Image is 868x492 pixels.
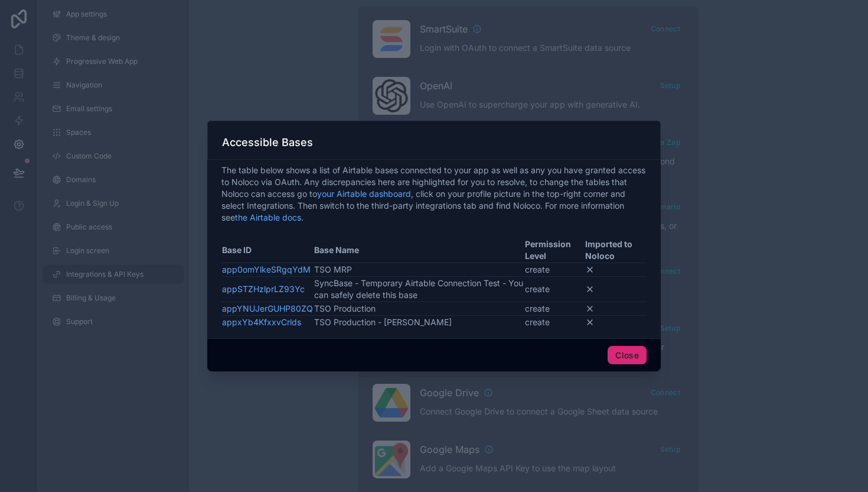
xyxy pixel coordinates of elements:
[314,302,524,315] td: TSO Production
[314,263,524,276] td: TSO MRP
[314,315,524,329] td: TSO Production - [PERSON_NAME]
[524,302,585,315] td: create
[222,284,305,294] a: appSTZHzlprLZ93Yc
[314,238,524,263] th: Base Name
[524,238,585,263] th: Permission Level
[235,212,301,222] a: the Airtable docs
[314,276,524,302] td: SyncBase - Temporary Airtable Connection Test - You can safely delete this base
[585,238,647,263] th: Imported to Noloco
[317,189,411,199] a: your Airtable dashboard
[524,315,585,329] td: create
[524,263,585,276] td: create
[221,164,647,224] span: The table below shows a list of Airtable bases connected to your app as well as any you have gran...
[221,238,314,263] th: Base ID
[222,303,313,313] a: appYNUJerGUHP80ZQ
[524,276,585,302] td: create
[608,346,647,365] button: Close
[222,135,313,150] h3: Accessible Bases
[222,264,311,274] a: app0omYlkeSRgqYdM
[222,317,301,327] a: appxYb4KfxxvCrlds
